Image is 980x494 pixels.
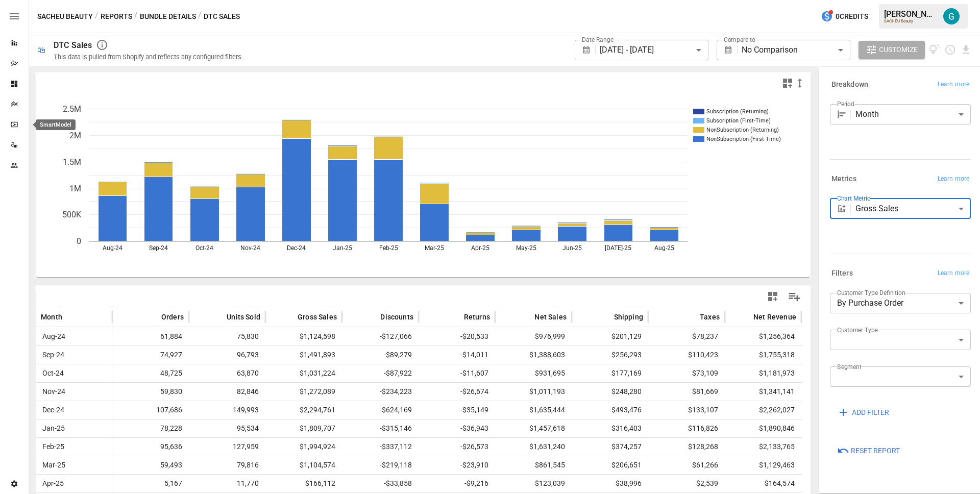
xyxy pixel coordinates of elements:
[500,438,567,456] span: $1,631,240
[240,244,260,252] text: Nov-24
[63,157,81,167] text: 1.5M
[62,210,82,219] text: 500K
[500,364,567,382] span: $931,695
[730,475,796,492] span: $164,574
[149,244,168,252] text: Sep-24
[347,438,413,456] span: -$337,112
[194,438,260,456] span: 127,959
[227,312,260,322] span: Units Sold
[653,328,720,345] span: $78,237
[271,438,337,456] span: $1,994,924
[852,406,889,419] span: ADD FILTER
[730,328,796,345] span: $1,256,364
[738,310,752,324] button: Sort
[424,364,490,382] span: -$11,607
[577,346,643,364] span: $256,293
[730,364,796,382] span: $1,181,973
[753,312,796,322] span: Net Revenue
[837,288,905,297] label: Customer Type Definition
[836,10,868,23] span: 0 Credits
[944,44,956,56] button: Schedule report
[117,346,184,364] span: 74,927
[730,456,796,474] span: $1,129,463
[41,456,67,474] span: Mar-25
[424,346,490,364] span: -$14,011
[103,244,122,252] text: Aug-24
[117,456,184,474] span: 59,493
[271,346,337,364] span: $1,491,893
[783,285,806,308] button: Manage Columns
[577,438,643,456] span: $374,257
[424,456,490,474] span: -$23,910
[837,326,878,334] label: Customer Type
[36,93,802,277] svg: A chart.
[562,244,582,252] text: Jun-25
[347,346,413,364] span: -$89,279
[194,364,260,382] span: 63,870
[943,8,960,24] img: Gavin Acres
[161,312,184,322] span: Orders
[271,383,337,401] span: $1,272,089
[837,100,854,108] label: Period
[879,43,918,56] span: Customize
[194,383,260,401] span: 82,846
[37,10,93,23] button: SACHEU Beauty
[287,244,306,252] text: Dec-24
[194,346,260,364] span: 96,793
[500,401,567,419] span: $1,635,444
[347,456,413,474] span: -$219,118
[855,104,971,125] div: Month
[599,310,613,324] button: Sort
[77,236,81,246] text: 0
[271,456,337,474] span: $1,104,574
[605,244,631,252] text: [DATE]-25
[271,419,337,437] span: $1,809,707
[211,310,226,324] button: Sort
[194,419,260,437] span: 95,534
[730,401,796,419] span: $2,262,027
[41,401,66,419] span: Dec-24
[730,346,796,364] span: $1,755,318
[653,438,720,456] span: $128,268
[653,346,720,364] span: $110,423
[198,10,202,23] div: /
[730,419,796,437] span: $1,890,846
[347,475,413,492] span: -$33,858
[614,312,643,322] span: Shipping
[117,401,184,419] span: 107,686
[653,364,720,382] span: $73,109
[653,383,720,401] span: $81,669
[577,401,643,419] span: $493,476
[424,419,490,437] span: -$36,943
[379,244,398,252] text: Feb-25
[37,45,45,55] div: 🛍
[837,194,870,203] label: Chart Metric
[706,136,781,142] text: NonSubscription (First-Time)
[724,35,755,44] label: Compare to
[884,19,937,23] div: SACHEU Beauty
[817,7,872,26] button: 0Credits
[298,312,337,322] span: Gross Sales
[577,419,643,437] span: $316,403
[831,268,853,279] h6: Filters
[706,108,769,115] text: Subscription (Returning)
[938,80,969,90] span: Learn more
[830,403,896,422] button: ADD FILTER
[577,364,643,382] span: $177,169
[464,312,490,322] span: Returns
[195,244,213,252] text: Oct-24
[929,41,941,59] button: View documentation
[347,401,413,419] span: -$624,169
[194,401,260,419] span: 149,993
[41,346,66,364] span: Sep-24
[449,310,463,324] button: Sort
[117,438,184,456] span: 95,636
[855,199,971,219] div: Gross Sales
[519,310,533,324] button: Sort
[730,383,796,401] span: $1,341,141
[380,312,413,322] span: Discounts
[500,346,567,364] span: $1,388,603
[365,310,379,324] button: Sort
[425,244,444,252] text: Mar-25
[63,104,81,114] text: 2.5M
